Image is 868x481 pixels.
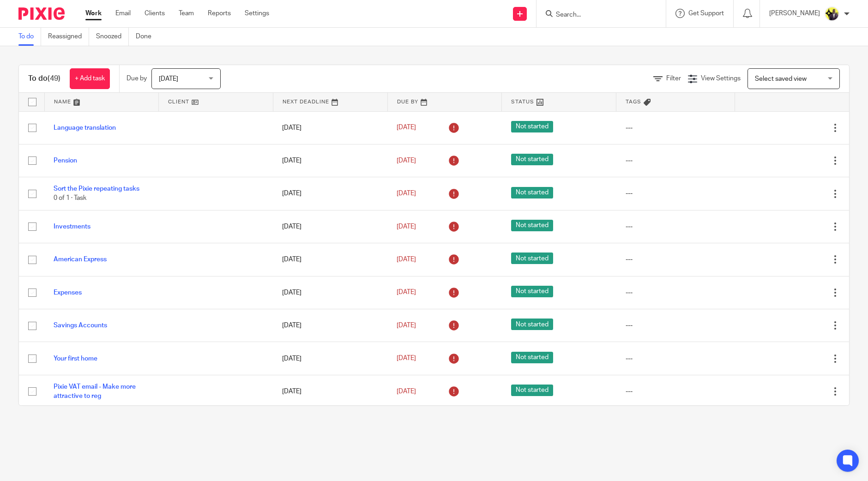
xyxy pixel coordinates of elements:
[54,223,90,230] a: Investments
[626,288,726,297] div: ---
[273,144,387,177] td: [DATE]
[397,256,416,263] span: [DATE]
[273,111,387,144] td: [DATE]
[397,190,416,197] span: [DATE]
[397,223,416,230] span: [DATE]
[397,157,416,164] span: [DATE]
[397,125,416,131] span: [DATE]
[18,28,41,46] a: To do
[701,75,741,82] span: View Settings
[511,319,553,330] span: Not started
[755,76,807,82] span: Select saved view
[825,6,839,21] img: Yemi-Starbridge.jpg
[96,28,129,46] a: Snoozed
[769,9,820,18] p: [PERSON_NAME]
[179,9,194,18] a: Team
[397,289,416,296] span: [DATE]
[511,187,553,198] span: Not started
[85,9,102,18] a: Work
[54,322,107,329] a: Savings Accounts
[70,68,110,89] a: + Add task
[145,9,165,18] a: Clients
[626,321,726,330] div: ---
[511,154,553,165] span: Not started
[48,28,89,46] a: Reassigned
[626,99,641,104] span: Tags
[273,177,387,210] td: [DATE]
[511,253,553,264] span: Not started
[397,355,416,361] span: [DATE]
[18,7,65,20] img: Pixie
[666,75,681,82] span: Filter
[626,255,726,264] div: ---
[273,210,387,243] td: [DATE]
[273,276,387,309] td: [DATE]
[626,189,726,198] div: ---
[208,9,231,18] a: Reports
[115,9,131,18] a: Email
[555,11,638,19] input: Search
[626,123,726,132] div: ---
[397,388,416,395] span: [DATE]
[511,121,553,132] span: Not started
[54,289,82,296] a: Expenses
[54,256,107,263] a: American Express
[54,195,86,202] span: 0 of 1 · Task
[54,125,116,131] a: Language translation
[626,222,726,231] div: ---
[511,220,553,231] span: Not started
[54,186,139,192] a: Sort the Pixie repeating tasks
[688,10,724,17] span: Get Support
[136,28,158,46] a: Done
[159,76,178,82] span: [DATE]
[273,375,387,408] td: [DATE]
[273,243,387,276] td: [DATE]
[28,74,60,84] h1: To do
[48,75,60,82] span: (49)
[626,156,726,165] div: ---
[127,74,147,83] p: Due by
[54,355,97,362] a: Your first home
[54,384,136,399] a: Pixie VAT email - Make more attractive to reg
[397,322,416,329] span: [DATE]
[273,342,387,375] td: [DATE]
[511,286,553,297] span: Not started
[511,385,553,396] span: Not started
[511,352,553,363] span: Not started
[54,157,77,164] a: Pension
[626,354,726,363] div: ---
[273,309,387,342] td: [DATE]
[245,9,269,18] a: Settings
[626,387,726,396] div: ---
